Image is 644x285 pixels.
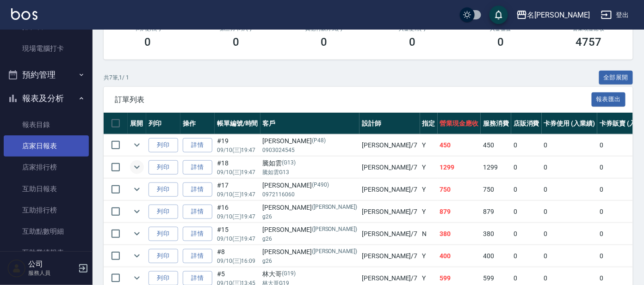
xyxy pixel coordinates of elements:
[511,201,542,223] td: 0
[420,134,438,156] td: Y
[146,113,180,134] th: 列印
[149,182,178,197] button: 列印
[104,73,129,82] p: 共 7 筆, 1 / 1
[263,269,358,279] div: 林大哥
[542,113,598,134] th: 卡券使用 (入業績)
[312,225,357,235] p: ([PERSON_NAME])
[511,179,542,200] td: 0
[481,157,511,178] td: 1299
[481,201,511,223] td: 879
[542,134,598,156] td: 0
[183,227,212,241] a: 詳情
[481,179,511,200] td: 750
[130,160,144,174] button: expand row
[420,245,438,267] td: Y
[263,181,358,190] div: [PERSON_NAME]
[11,8,37,20] img: Logo
[217,168,258,176] p: 09/10 (三) 19:47
[438,113,481,134] th: 營業現金應收
[438,134,481,156] td: 450
[217,235,258,243] p: 09/10 (三) 19:47
[359,113,420,134] th: 設計師
[312,247,357,257] p: ([PERSON_NAME])
[130,182,144,196] button: expand row
[183,249,212,263] a: 詳情
[28,260,75,269] h5: 公司
[592,95,626,103] a: 報表匯出
[4,114,89,135] a: 報表目錄
[149,249,178,263] button: 列印
[438,223,481,245] td: 380
[263,225,358,235] div: [PERSON_NAME]
[217,190,258,199] p: 09/10 (三) 19:47
[481,113,511,134] th: 服務消費
[542,223,598,245] td: 0
[128,113,146,134] th: 展開
[215,245,260,267] td: #8
[592,92,626,107] button: 報表匯出
[263,203,358,212] div: [PERSON_NAME]
[149,160,178,175] button: 列印
[481,245,511,267] td: 400
[511,223,542,245] td: 0
[4,157,89,178] a: 店家排行榜
[420,201,438,223] td: Y
[149,205,178,219] button: 列印
[321,36,328,49] h3: 0
[115,95,592,104] span: 訂單列表
[263,247,358,257] div: [PERSON_NAME]
[282,158,296,168] p: (G13)
[420,179,438,200] td: Y
[513,6,594,24] button: 名[PERSON_NAME]
[28,269,75,277] p: 服務人員
[130,205,144,218] button: expand row
[233,36,239,49] h3: 0
[263,190,358,199] p: 0972116060
[489,6,508,24] button: save
[527,9,590,21] div: 名[PERSON_NAME]
[149,227,178,241] button: 列印
[4,38,89,59] a: 現場電腦打卡
[359,179,420,200] td: [PERSON_NAME] /7
[359,245,420,267] td: [PERSON_NAME] /7
[438,157,481,178] td: 1299
[497,36,504,49] h3: 0
[542,245,598,267] td: 0
[7,259,26,278] img: Person
[180,113,215,134] th: 操作
[130,249,144,263] button: expand row
[511,245,542,267] td: 0
[215,157,260,178] td: #18
[263,235,358,243] p: g26
[215,201,260,223] td: #16
[215,113,260,134] th: 帳單編號/時間
[481,223,511,245] td: 380
[599,71,633,85] button: 全部展開
[481,134,511,156] td: 450
[144,36,151,49] h3: 0
[263,146,358,154] p: 0903024545
[183,160,212,175] a: 詳情
[359,134,420,156] td: [PERSON_NAME] /7
[4,135,89,157] a: 店家日報表
[183,182,212,197] a: 詳情
[511,113,542,134] th: 店販消費
[420,223,438,245] td: N
[420,157,438,178] td: Y
[183,205,212,219] a: 詳情
[215,134,260,156] td: #19
[438,245,481,267] td: 400
[263,212,358,221] p: g26
[312,203,357,212] p: ([PERSON_NAME])
[130,227,144,241] button: expand row
[4,221,89,242] a: 互助點數明細
[263,257,358,265] p: g26
[420,113,438,134] th: 指定
[511,134,542,156] td: 0
[130,138,144,152] button: expand row
[359,201,420,223] td: [PERSON_NAME] /7
[511,157,542,178] td: 0
[409,36,415,49] h3: 0
[597,6,633,24] button: 登出
[4,200,89,221] a: 互助排行榜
